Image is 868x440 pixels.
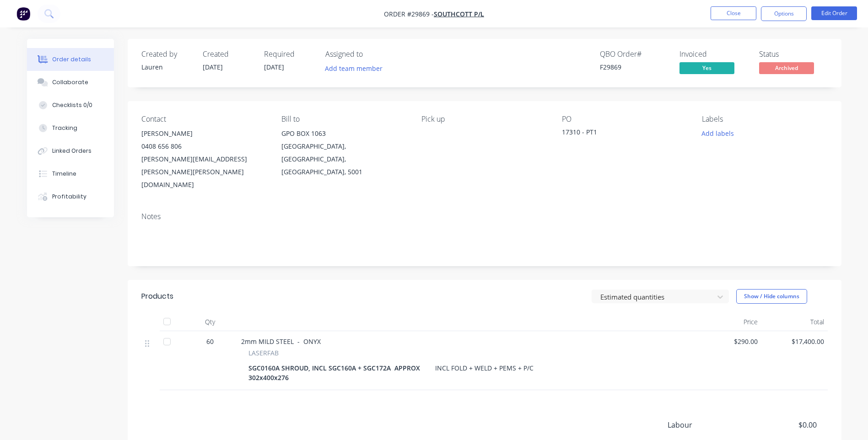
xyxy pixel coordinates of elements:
div: Notes [141,212,828,221]
span: Labour [668,419,749,430]
div: [PERSON_NAME]0408 656 806[PERSON_NAME][EMAIL_ADDRESS][PERSON_NAME][PERSON_NAME][DOMAIN_NAME] [141,127,267,191]
button: Timeline [27,162,114,185]
span: 60 [206,337,214,346]
div: Assigned to [325,50,417,59]
div: QBO Order # [600,50,669,59]
span: [DATE] [203,63,223,71]
div: [PERSON_NAME] [141,127,267,140]
div: INCL FOLD + WELD + PEMS + P/C [431,361,537,375]
div: [PERSON_NAME][EMAIL_ADDRESS][PERSON_NAME][PERSON_NAME][DOMAIN_NAME] [141,153,267,191]
div: Pick up [421,115,547,123]
span: [DATE] [264,63,284,71]
div: SGC0160A SHROUD, INCL SGC160A + SGC172A APPROX 302x400x276 [248,361,431,384]
button: Linked Orders [27,140,114,162]
div: Products [141,291,173,302]
div: Created [203,50,253,59]
div: [GEOGRAPHIC_DATA], [GEOGRAPHIC_DATA], [GEOGRAPHIC_DATA], 5001 [281,140,407,178]
span: Yes [679,62,734,74]
div: Lauren [141,62,192,72]
div: GPO BOX 1063[GEOGRAPHIC_DATA], [GEOGRAPHIC_DATA], [GEOGRAPHIC_DATA], 5001 [281,127,407,178]
img: Factory [16,7,30,21]
div: Order details [52,55,91,64]
button: Tracking [27,117,114,140]
button: Edit Order [811,6,857,20]
span: Order #29869 - [384,10,434,18]
div: Tracking [52,124,77,132]
div: Collaborate [52,78,88,86]
div: Required [264,50,314,59]
span: $290.00 [699,337,758,346]
div: PO [562,115,687,123]
button: Close [711,6,756,20]
div: Total [761,313,828,331]
span: $0.00 [749,419,816,430]
div: Qty [183,313,237,331]
div: Labels [702,115,827,123]
a: SOUTHCOTT P/L [434,10,484,18]
span: LASERFAB [248,348,279,358]
div: Linked Orders [52,147,92,155]
div: GPO BOX 1063 [281,127,407,140]
div: Bill to [281,115,407,123]
button: Order details [27,48,114,71]
div: Contact [141,115,267,123]
span: Archived [759,62,814,74]
div: Timeline [52,170,76,178]
div: Checklists 0/0 [52,101,92,109]
div: Price [695,313,761,331]
div: Invoiced [679,50,748,59]
button: Options [761,6,807,21]
button: Show / Hide columns [736,289,807,304]
div: 0408 656 806 [141,140,267,153]
button: Add labels [697,127,739,140]
button: Add team member [320,62,387,75]
div: 17310 - PT1 [562,127,676,140]
button: Checklists 0/0 [27,94,114,117]
div: Profitability [52,193,86,201]
div: Status [759,50,828,59]
button: Profitability [27,185,114,208]
button: Add team member [325,62,388,75]
span: 2mm MILD STEEL - ONYX [241,337,321,346]
div: F29869 [600,62,669,72]
span: $17,400.00 [765,337,824,346]
div: Created by [141,50,192,59]
button: Collaborate [27,71,114,94]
